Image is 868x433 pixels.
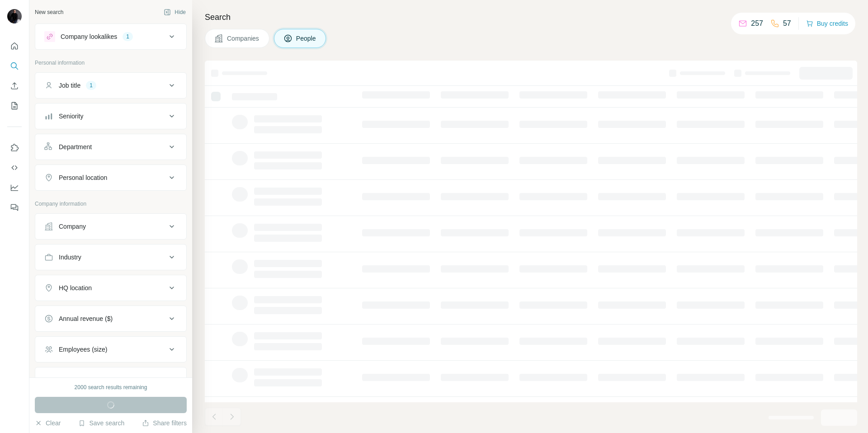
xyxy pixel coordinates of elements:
button: Feedback [7,199,22,216]
div: HQ location [59,283,92,292]
button: Company [35,216,186,237]
div: 2000 search results remaining [75,383,147,391]
div: Employees (size) [59,345,107,354]
button: Use Surfe API [7,160,22,176]
button: Seniority [35,105,186,127]
div: Industry [59,253,81,262]
h4: Search [205,11,857,24]
div: Seniority [59,112,83,121]
button: Search [7,58,22,74]
div: New search [35,8,63,16]
div: 1 [123,33,133,41]
button: Hide [157,5,192,19]
p: Personal information [35,59,187,67]
button: Clear [35,419,61,428]
span: Companies [227,34,260,43]
img: Avatar [7,9,22,24]
span: People [296,34,317,43]
div: Company [59,222,86,231]
button: Dashboard [7,179,22,196]
button: Department [35,136,186,158]
div: Job title [59,81,80,90]
button: Share filters [142,419,187,428]
button: Company lookalikes1 [35,26,186,47]
div: Technologies [59,376,96,385]
p: 257 [751,18,763,29]
button: Quick start [7,38,22,54]
button: Enrich CSV [7,78,22,94]
button: My lists [7,98,22,114]
button: Employees (size) [35,339,186,360]
div: Annual revenue ($) [59,314,113,323]
button: Use Surfe on LinkedIn [7,140,22,156]
button: Industry [35,246,186,268]
button: Technologies [35,369,186,391]
button: Save search [78,419,124,428]
div: Department [59,142,92,151]
p: 57 [783,18,791,29]
p: Company information [35,200,187,208]
button: HQ location [35,277,186,299]
div: Company lookalikes [61,32,117,41]
div: 1 [86,81,96,89]
button: Job title1 [35,75,186,96]
button: Personal location [35,167,186,188]
button: Annual revenue ($) [35,308,186,329]
div: Personal location [59,173,107,182]
button: Buy credits [806,17,848,30]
